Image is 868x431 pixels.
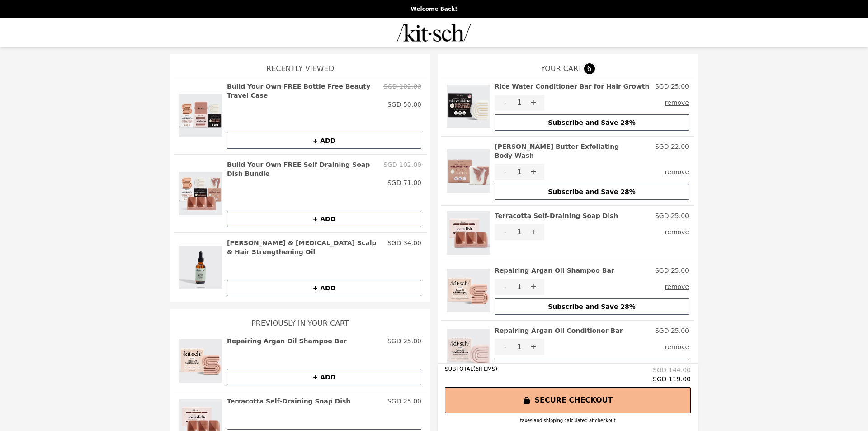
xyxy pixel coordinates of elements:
[447,211,490,255] img: Terracotta Self-Draining Soap Dish
[495,326,623,335] h2: Repairing Argan Oil Conditioner Bar
[495,266,614,275] h2: Repairing Argan Oil Shampoo Bar
[516,224,523,240] div: 1
[523,164,544,180] button: +
[516,339,523,355] div: 1
[523,95,544,111] button: +
[655,211,689,220] p: SGD 25.00
[495,339,516,355] button: -
[523,279,544,295] button: +
[495,359,689,375] button: Subscribe and Save 28%
[516,164,523,180] div: 1
[174,309,427,331] h1: Previously In Your Cart
[665,95,689,111] button: remove
[227,238,384,256] h2: [PERSON_NAME] & [MEDICAL_DATA] Scalp & Hair Strengthening Oil
[655,82,689,91] p: SGD 25.00
[655,326,689,335] p: SGD 25.00
[387,178,421,187] p: SGD 71.00
[516,95,523,111] div: 1
[447,142,490,200] img: Shea Butter Exfoliating Body Wash
[383,160,421,178] p: SGD 102.00
[179,336,222,385] img: Repairing Argan Oil Shampoo Bar
[387,238,421,256] p: SGD 34.00
[5,5,863,13] p: Welcome Back!
[523,339,544,355] button: +
[227,160,380,178] h2: Build Your Own FREE Self Draining Soap Dish Bundle
[179,238,222,296] img: Rosemary & Biotin Scalp & Hair Strengthening Oil
[584,63,595,74] span: 6
[227,133,421,149] button: + ADD
[179,160,222,227] img: Build Your Own FREE Self Draining Soap Dish Bundle
[445,387,691,413] button: SECURE CHECKOUT
[665,279,689,295] button: remove
[495,211,618,220] h2: Terracotta Self-Draining Soap Dish
[495,279,516,295] button: -
[655,266,689,275] p: SGD 25.00
[387,336,421,346] p: SGD 25.00
[653,374,691,384] span: SGD 119.00
[495,164,516,180] button: -
[665,224,689,240] button: remove
[665,339,689,355] button: remove
[473,366,497,372] span: ( 6 ITEMS)
[516,279,523,295] div: 1
[227,336,347,346] h2: Repairing Argan Oil Shampoo Bar
[227,280,421,296] button: + ADD
[495,184,689,200] button: Subscribe and Save 28%
[227,82,380,100] h2: Build Your Own FREE Bottle Free Beauty Travel Case
[387,397,421,406] p: SGD 25.00
[495,298,689,315] button: Subscribe and Save 28%
[387,100,421,109] p: SGD 50.00
[495,82,649,91] h2: Rice Water Conditioner Bar for Hair Growth
[495,224,516,240] button: -
[523,224,544,240] button: +
[227,211,421,227] button: + ADD
[541,63,582,74] span: YOUR CART
[447,326,490,375] img: Repairing Argan Oil Conditioner Bar
[227,369,421,385] button: + ADD
[495,95,516,111] button: -
[653,365,691,374] span: SGD 144.00
[655,142,689,151] p: SGD 22.00
[227,397,350,406] h2: Terracotta Self-Draining Soap Dish
[397,24,471,42] img: Brand Logo
[447,266,490,315] img: Repairing Argan Oil Shampoo Bar
[495,114,689,131] button: Subscribe and Save 28%
[665,164,689,180] button: remove
[174,54,427,76] h1: Recently Viewed
[179,82,222,149] img: Build Your Own FREE Bottle Free Beauty Travel Case
[445,417,691,424] div: taxes and shipping calculated at checkout
[445,366,473,372] span: SUBTOTAL
[447,82,490,131] img: Rice Water Conditioner Bar for Hair Growth
[383,82,421,100] p: SGD 102.00
[495,142,651,160] h2: [PERSON_NAME] Butter Exfoliating Body Wash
